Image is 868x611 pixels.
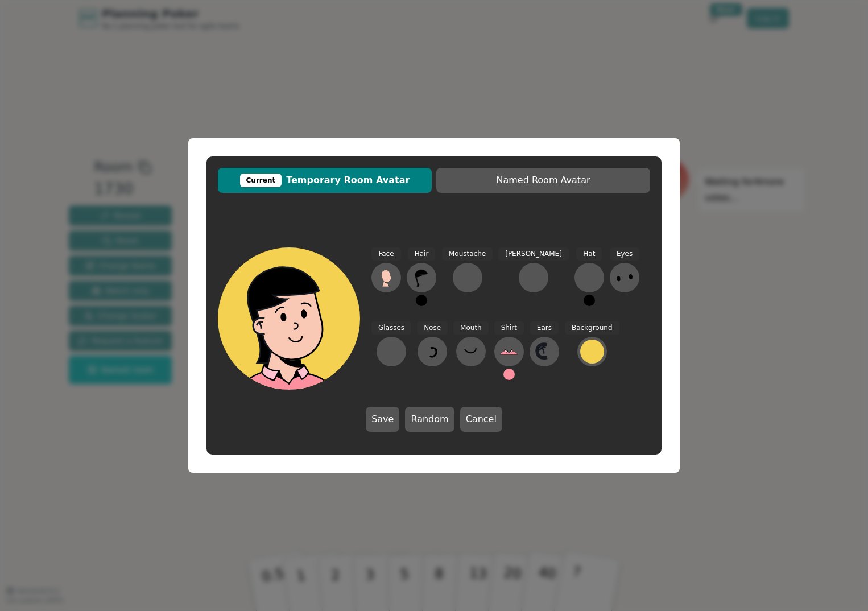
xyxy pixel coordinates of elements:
[442,247,493,261] span: Moustache
[240,174,282,187] div: Current
[460,407,502,432] button: Cancel
[417,321,448,335] span: Nose
[218,168,432,193] button: CurrentTemporary Room Avatar
[565,321,619,335] span: Background
[371,247,400,261] span: Face
[405,407,454,432] button: Random
[610,247,639,261] span: Eyes
[453,321,489,335] span: Mouth
[436,168,650,193] button: Named Room Avatar
[224,174,426,187] span: Temporary Room Avatar
[530,321,559,335] span: Ears
[366,407,399,432] button: Save
[576,247,602,261] span: Hat
[498,247,569,261] span: [PERSON_NAME]
[408,247,436,261] span: Hair
[371,321,411,335] span: Glasses
[494,321,524,335] span: Shirt
[442,174,644,187] span: Named Room Avatar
